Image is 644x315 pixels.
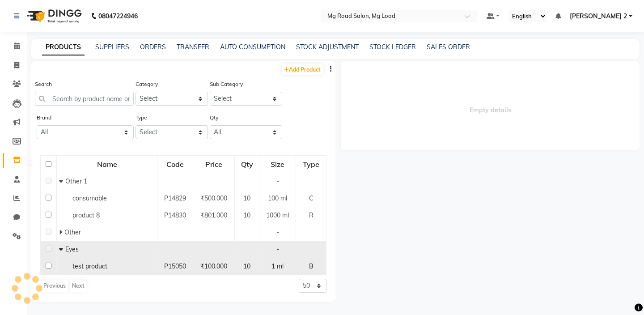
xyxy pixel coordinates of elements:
span: consumable [72,194,107,202]
a: AUTO CONSUMPTION [220,43,285,51]
a: SUPPLIERS [95,43,129,51]
span: C [309,194,314,202]
a: Add Product [282,64,323,75]
span: [PERSON_NAME] 2 [570,12,627,21]
span: Other [64,228,81,236]
img: logo [23,4,84,29]
label: Category [136,80,158,88]
span: P14830 [164,211,186,219]
label: Brand [37,114,51,122]
a: TRANSFER [177,43,209,51]
span: product 8 [72,211,100,219]
a: PRODUCTS [42,39,85,55]
label: Type [136,114,147,122]
span: B [309,262,314,270]
span: R [309,211,314,219]
label: Qty [210,114,218,122]
span: P15050 [164,262,186,270]
label: Search [35,80,52,88]
div: Price [194,156,234,172]
a: STOCK LEDGER [369,43,416,51]
div: Qty [235,156,259,172]
span: Eyes [65,245,79,253]
span: 100 ml [268,194,287,202]
label: Sub Category [210,80,243,88]
span: ₹100.000 [200,262,227,270]
span: - [276,245,279,253]
span: P14829 [164,194,186,202]
span: 10 [243,262,250,270]
span: test product [72,262,107,270]
span: 1000 ml [266,211,289,219]
b: 08047224946 [98,4,138,29]
span: 10 [243,211,250,219]
span: - [276,177,279,185]
div: Code [158,156,192,172]
span: Other 1 [65,177,87,185]
span: Empty details [341,61,640,150]
span: 10 [243,194,250,202]
a: SALES ORDER [427,43,470,51]
a: ORDERS [140,43,166,51]
a: STOCK ADJUSTMENT [296,43,359,51]
div: Type [297,156,326,172]
span: ₹500.000 [200,194,227,202]
input: Search by product name or code [35,92,134,106]
span: 1 ml [271,262,284,270]
div: Name [57,156,157,172]
span: - [276,228,279,236]
span: ₹801.000 [200,211,227,219]
span: Collapse Row [59,177,65,185]
div: Size [260,156,295,172]
span: Collapse Row [59,245,65,253]
span: Expand Row [59,228,64,236]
